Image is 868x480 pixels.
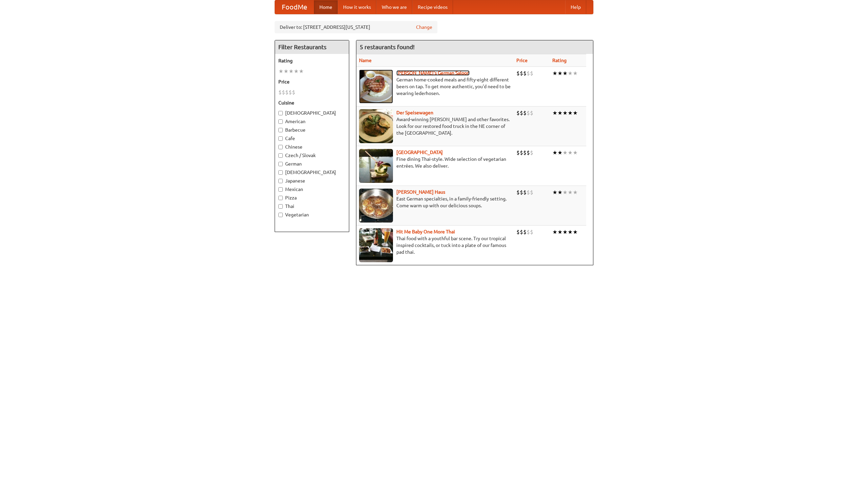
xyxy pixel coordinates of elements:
img: kohlhaus.jpg [359,189,393,223]
li: $ [516,189,520,196]
li: $ [516,149,520,156]
label: Cafe [278,135,346,142]
li: $ [523,228,527,236]
li: ★ [557,109,563,117]
input: Barbecue [278,128,283,132]
a: Recipe videos [412,0,453,14]
label: [DEMOGRAPHIC_DATA] [278,110,346,116]
li: ★ [557,149,563,156]
label: American [278,118,346,125]
input: Czech / Slovak [278,153,283,158]
li: ★ [573,149,578,156]
li: $ [292,89,295,96]
label: Mexican [278,186,346,193]
div: Deliver to: [STREET_ADDRESS][US_STATE] [275,21,437,33]
li: $ [285,89,289,96]
label: Pizza [278,194,346,201]
a: Name [359,58,372,63]
a: Rating [552,58,567,63]
li: $ [278,89,282,96]
a: Help [565,0,586,14]
li: $ [530,109,533,117]
li: ★ [573,189,578,196]
li: $ [523,189,527,196]
li: $ [520,109,523,117]
li: ★ [552,189,557,196]
a: [GEOGRAPHIC_DATA] [396,150,443,155]
a: Home [314,0,338,14]
li: ★ [563,70,568,77]
input: Pizza [278,196,283,200]
h5: Rating [278,57,346,64]
p: Thai food with a youthful bar scene. Try our tropical inspired cocktails, or tuck into a plate of... [359,235,511,255]
img: babythai.jpg [359,228,393,262]
input: Cafe [278,136,283,141]
label: Barbecue [278,127,346,133]
li: $ [289,89,292,96]
li: $ [530,149,533,156]
input: Vegetarian [278,213,283,217]
li: ★ [568,70,573,77]
li: ★ [573,70,578,77]
input: Thai [278,204,283,209]
a: How it works [338,0,376,14]
a: Who we are [376,0,412,14]
li: $ [516,70,520,77]
h4: Filter Restaurants [275,40,349,54]
p: Award-winning [PERSON_NAME] and other favorites. Look for our restored food truck in the NE corne... [359,116,511,136]
li: ★ [573,109,578,117]
li: $ [520,70,523,77]
li: ★ [294,68,299,75]
img: esthers.jpg [359,70,393,103]
h5: Price [278,78,346,85]
input: [DEMOGRAPHIC_DATA] [278,170,283,175]
li: $ [527,228,530,236]
li: $ [282,89,285,96]
li: ★ [557,228,563,236]
li: ★ [568,228,573,236]
li: ★ [552,149,557,156]
li: $ [520,228,523,236]
li: ★ [568,109,573,117]
a: [PERSON_NAME]'s German Saloon [396,70,470,76]
li: ★ [289,68,294,75]
label: German [278,160,346,167]
li: ★ [568,189,573,196]
li: $ [523,149,527,156]
ng-pluralize: 5 restaurants found! [360,44,415,50]
li: ★ [573,228,578,236]
li: $ [520,189,523,196]
li: $ [530,189,533,196]
a: Der Speisewagen [396,110,433,115]
input: German [278,162,283,166]
label: Thai [278,203,346,210]
p: East German specialties, in a family-friendly setting. Come warm up with our delicious soups. [359,195,511,209]
a: FoodMe [275,0,314,14]
img: satay.jpg [359,149,393,183]
li: ★ [557,189,563,196]
a: Hit Me Baby One More Thai [396,229,455,234]
li: $ [523,70,527,77]
li: $ [530,228,533,236]
li: $ [516,228,520,236]
label: Czech / Slovak [278,152,346,159]
li: ★ [563,149,568,156]
li: ★ [563,228,568,236]
li: ★ [552,109,557,117]
h5: Cuisine [278,99,346,106]
p: Fine dining Thai-style. Wide selection of vegetarian entrées. We also deliver. [359,156,511,169]
input: Mexican [278,187,283,192]
li: ★ [552,228,557,236]
li: $ [530,70,533,77]
input: [DEMOGRAPHIC_DATA] [278,111,283,115]
li: ★ [283,68,289,75]
li: ★ [557,70,563,77]
a: [PERSON_NAME] Haus [396,189,445,195]
li: $ [520,149,523,156]
li: ★ [299,68,304,75]
li: $ [527,149,530,156]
